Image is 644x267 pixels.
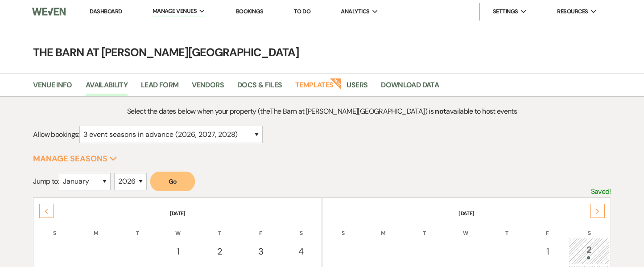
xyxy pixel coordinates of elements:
th: S [34,218,74,237]
th: S [281,218,321,237]
th: W [445,218,486,237]
a: Users [347,79,367,96]
a: Docs & Files [237,79,282,96]
th: T [199,218,240,237]
p: Saved! [591,186,611,197]
a: Bookings [236,8,264,15]
th: F [241,218,280,237]
div: 1 [163,245,193,258]
strong: New [330,77,343,90]
span: Manage Venues [153,7,197,16]
th: S [323,218,363,237]
div: 2 [574,243,605,259]
a: Templates [295,79,333,96]
th: F [527,218,567,237]
div: 2 [204,245,235,258]
a: To Do [294,8,310,15]
th: M [75,218,116,237]
h4: The Barn at [PERSON_NAME][GEOGRAPHIC_DATA] [1,45,643,60]
button: Go [150,172,195,191]
th: S [569,218,610,237]
span: Analytics [341,7,369,16]
th: T [118,218,157,237]
a: Availability [86,79,128,96]
th: M [363,218,403,237]
p: Select the dates below when your property (the The Barn at [PERSON_NAME][GEOGRAPHIC_DATA] ) is av... [105,106,539,117]
button: Manage Seasons [33,155,117,163]
th: T [404,218,444,237]
th: T [487,218,526,237]
th: [DATE] [34,199,321,218]
div: 4 [286,245,316,258]
th: W [158,218,198,237]
div: 1 [532,245,562,258]
span: Settings [493,7,518,16]
a: Vendors [192,79,224,96]
a: Lead Form [141,79,178,96]
a: Download Data [381,79,439,96]
span: Resources [557,7,588,16]
div: 3 [246,245,275,258]
th: [DATE] [323,199,610,218]
span: Jump to: [33,177,59,186]
span: Allow bookings: [33,130,79,139]
a: Venue Info [33,79,72,96]
img: Weven Logo [32,2,66,21]
a: Dashboard [90,8,122,15]
strong: not [435,107,446,116]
